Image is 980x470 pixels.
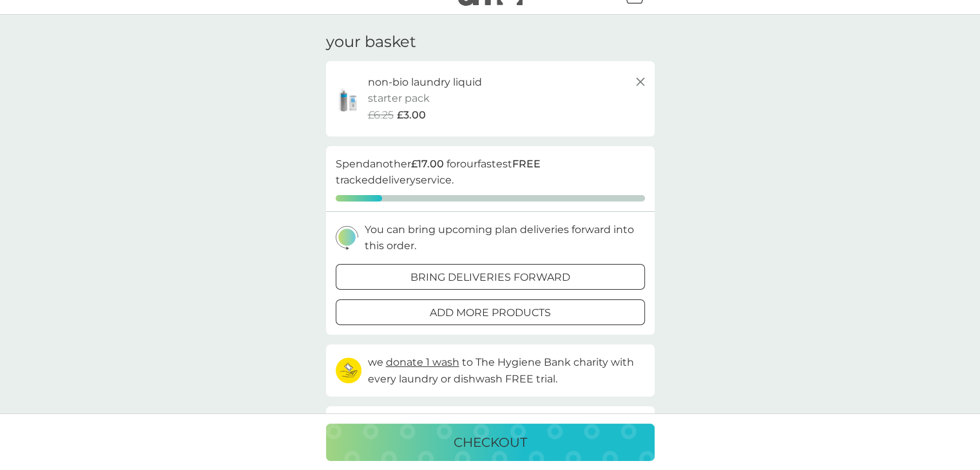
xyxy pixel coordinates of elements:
[336,226,358,250] img: delivery-schedule.svg
[368,107,394,124] span: £6.25
[365,221,645,254] p: You can bring upcoming plan deliveries forward into this order.
[397,107,426,124] span: £3.00
[454,432,527,453] p: checkout
[410,269,570,286] p: bring deliveries forward
[512,158,541,170] strong: FREE
[411,158,444,170] strong: £17.00
[368,90,430,107] p: starter pack
[326,33,416,52] h3: your basket
[336,264,645,290] button: bring deliveries forward
[368,74,482,91] p: non-bio laundry liquid
[336,299,645,325] button: add more products
[336,156,645,189] p: Spend another for our fastest tracked delivery service.
[368,354,645,387] p: we to The Hygiene Bank charity with every laundry or dishwash FREE trial.
[386,356,459,368] span: donate 1 wash
[326,424,655,461] button: checkout
[430,305,551,321] p: add more products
